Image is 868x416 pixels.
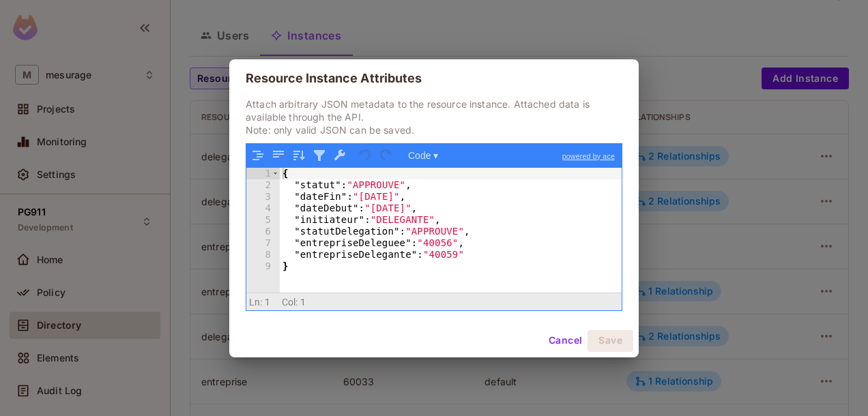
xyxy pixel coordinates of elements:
span: 1 [300,297,306,308]
button: Code ▾ [403,147,443,164]
div: 6 [246,226,280,237]
button: Filter, sort, or transform contents [310,147,328,164]
a: powered by ace [555,144,622,168]
div: 8 [246,249,280,261]
div: 3 [246,191,280,203]
span: Col: [282,297,298,308]
div: 7 [246,237,280,249]
div: 2 [246,179,280,191]
button: Sort contents [290,147,308,164]
div: 5 [246,214,280,226]
button: Redo (Ctrl+Shift+Z) [377,147,395,164]
span: 1 [265,297,270,308]
button: Undo last action (Ctrl+Z) [357,147,375,164]
button: Cancel [543,330,588,352]
button: Save [588,330,633,352]
p: Attach arbitrary JSON metadata to the resource instance. Attached data is available through the A... [246,98,622,136]
div: 4 [246,203,280,214]
h2: Resource Instance Attributes [229,59,639,98]
button: Repair JSON: fix quotes and escape characters, remove comments and JSONP notation, turn JavaScrip... [331,147,349,164]
button: Format JSON data, with proper indentation and line feeds (Ctrl+I) [249,147,267,164]
div: 1 [246,168,280,179]
div: 9 [246,261,280,272]
span: Ln: [249,297,262,308]
button: Compact JSON data, remove all whitespaces (Ctrl+Shift+I) [270,147,287,164]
